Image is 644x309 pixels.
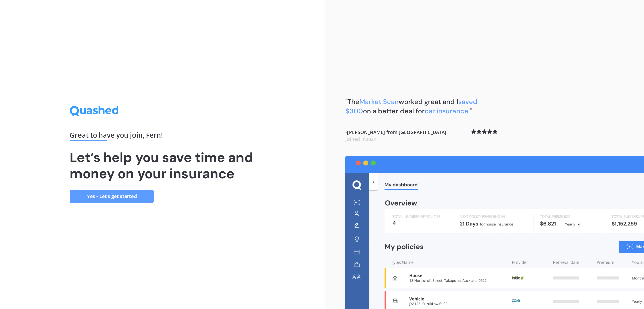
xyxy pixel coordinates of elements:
b: - [PERSON_NAME] from [GEOGRAPHIC_DATA] [345,129,446,142]
h1: Let’s help you save time and money on your insurance [70,149,256,182]
b: "The worked great and I on a better deal for ." [345,97,477,115]
span: Joined in 2021 [345,136,376,142]
div: Great to have you join , Fern ! [70,132,256,141]
a: Yes - Let’s get started [70,190,154,203]
img: dashboard.webp [345,156,644,309]
span: Market Scan [359,97,399,106]
span: car insurance [425,107,468,115]
span: saved $300 [345,97,477,115]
